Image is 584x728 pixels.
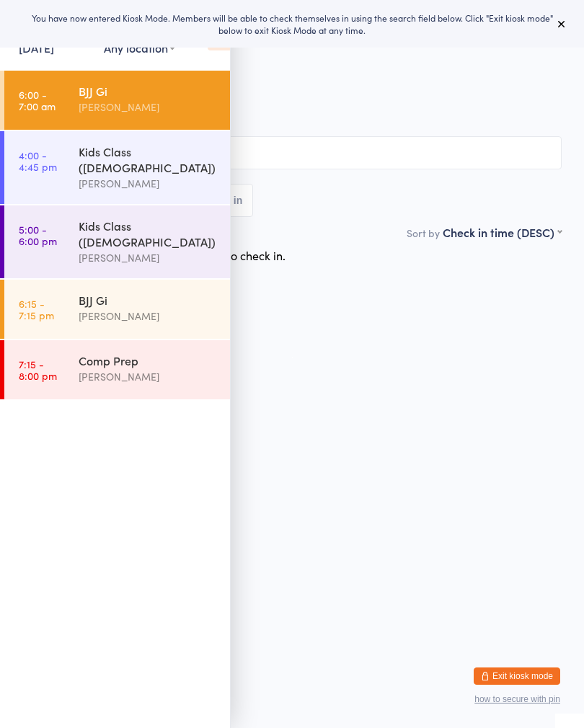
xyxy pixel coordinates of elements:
button: how to secure with pin [474,694,560,704]
time: 5:00 - 6:00 pm [19,223,57,247]
a: 6:15 -7:15 pmBJJ Gi[PERSON_NAME] [4,280,230,339]
div: [PERSON_NAME] [79,308,218,324]
label: Sort by [407,226,440,240]
div: Comp Prep [79,352,218,368]
div: BJJ Gi [79,292,218,308]
div: [PERSON_NAME] [79,249,218,266]
span: Brazilian Jiu-Jitsu [22,110,562,125]
span: [PERSON_NAME] [22,81,539,96]
div: Kids Class ([DEMOGRAPHIC_DATA]) [79,218,218,249]
div: [PERSON_NAME] [79,175,218,192]
div: BJJ Gi [79,83,218,99]
button: Exit kiosk mode [474,667,560,685]
time: 6:15 - 7:15 pm [19,298,54,321]
div: Any location [104,40,175,56]
time: 4:00 - 4:45 pm [19,149,57,172]
a: [DATE] [19,40,54,56]
time: 7:15 - 8:00 pm [19,358,57,381]
a: 5:00 -6:00 pmKids Class ([DEMOGRAPHIC_DATA])[PERSON_NAME] [4,205,230,278]
a: 7:15 -8:00 pmComp Prep[PERSON_NAME] [4,340,230,399]
div: Check in time (DESC) [443,224,562,240]
a: 6:00 -7:00 amBJJ Gi[PERSON_NAME] [4,71,230,130]
div: [PERSON_NAME] [79,368,218,385]
div: [PERSON_NAME] [79,99,218,115]
span: Insight Jiu Jitsu Academy [22,96,539,110]
a: 4:00 -4:45 pmKids Class ([DEMOGRAPHIC_DATA])[PERSON_NAME] [4,131,230,204]
time: 6:00 - 7:00 am [19,89,56,112]
input: Search [22,136,562,169]
div: Kids Class ([DEMOGRAPHIC_DATA]) [79,143,218,175]
div: You have now entered Kiosk Mode. Members will be able to check themselves in using the search fie... [23,12,561,36]
span: [DATE] 6:00am [22,67,539,81]
h2: BJJ Gi Check-in [22,36,562,60]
